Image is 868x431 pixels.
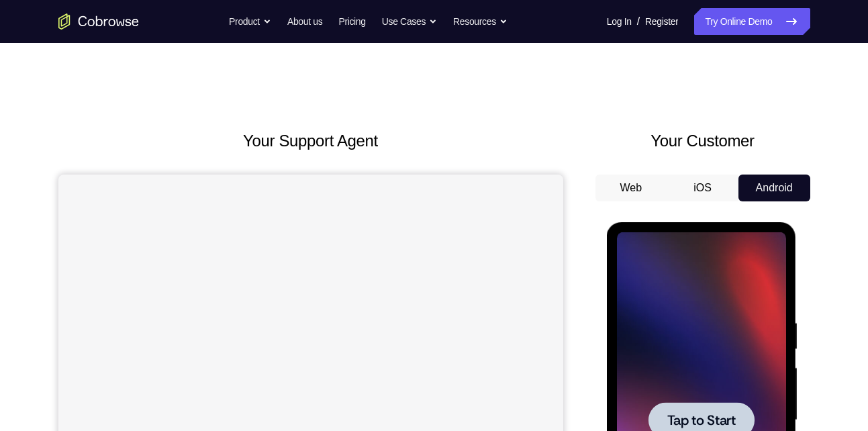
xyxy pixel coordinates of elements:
[595,129,810,153] h2: Your Customer
[60,191,129,205] span: Tap to Start
[58,13,139,30] a: Go to the home page
[667,175,738,201] button: iOS
[338,8,365,35] a: Pricing
[694,8,810,35] a: Try Online Demo
[382,8,437,35] button: Use Cases
[453,8,508,35] button: Resources
[58,129,563,153] h2: Your Support Agent
[607,8,632,35] a: Log In
[595,175,667,201] button: Web
[738,175,810,201] button: Android
[229,8,271,35] button: Product
[637,13,640,30] span: /
[645,8,678,35] a: Register
[42,180,148,215] button: Tap to Start
[287,8,322,35] a: About us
